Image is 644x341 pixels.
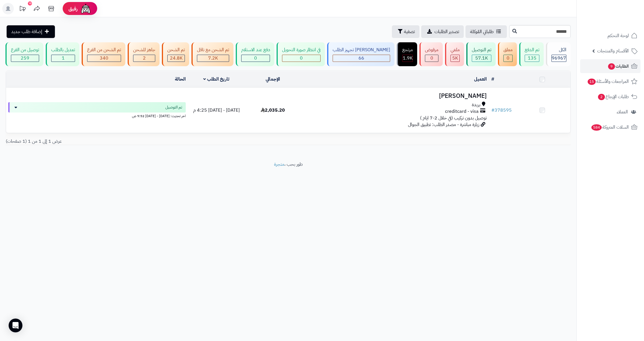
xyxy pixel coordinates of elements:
span: 2 [598,94,605,100]
span: 0 [254,55,257,62]
span: تصدير الطلبات [434,28,459,35]
a: إضافة طلب جديد [7,25,55,38]
span: 0 [507,55,509,62]
div: 24825 [168,55,185,62]
img: ai-face.png [80,3,91,14]
a: تاريخ الطلب [203,76,229,83]
span: 1.9K [403,55,413,62]
div: 66 [333,55,390,62]
span: 7.2K [208,55,218,62]
div: 7222 [197,55,229,62]
span: زيارة مباشرة - مصدر الطلب: تطبيق الجوال [408,121,479,128]
span: 15 [588,79,596,85]
span: توصيل بدون تركيب (في خلال 2-7 ايام ) [420,115,487,121]
a: لوحة التحكم [580,29,641,43]
a: الإجمالي [266,76,280,83]
div: [PERSON_NAME] تجهيز الطلب [333,47,390,53]
div: عرض 1 إلى 1 من 1 (1 صفحات) [1,138,288,145]
div: جاهز للشحن [133,47,155,53]
span: 5K [452,55,458,62]
span: 135 [528,55,536,62]
img: logo-2.png [605,15,639,27]
div: 1852 [402,55,413,62]
a: الطلبات9 [580,59,641,73]
a: [PERSON_NAME] تجهيز الطلب 66 [326,42,396,66]
span: 2,035.20 [261,107,285,114]
a: العميل [474,76,487,83]
span: العملاء [617,108,628,116]
div: تم التوصيل [472,47,491,53]
a: تم الشحن من الفرع 340 [80,42,126,66]
a: تم الدفع 135 [518,42,545,66]
span: 0 [300,55,303,62]
div: 2 [133,55,155,62]
span: رفيق [68,5,78,12]
span: 2 [143,55,146,62]
div: Open Intercom Messenger [9,319,22,332]
span: 259 [21,55,29,62]
span: 57.1K [475,55,488,62]
a: جاهز للشحن 2 [126,42,161,66]
div: توصيل من الفرع [11,47,39,53]
span: 96967 [552,55,566,62]
a: مرفوض 0 [418,42,444,66]
a: ملغي 5K [444,42,465,66]
span: 0 [430,55,433,62]
div: 0 [282,55,320,62]
a: # [491,76,494,83]
span: 9 [608,63,615,70]
h3: [PERSON_NAME] [303,93,487,99]
div: مرتجع [402,47,413,53]
span: الطلبات [607,62,629,70]
a: في انتظار صورة التحويل 0 [275,42,326,66]
span: تصفية [404,28,415,35]
a: تم التوصيل 57.1K [465,42,497,66]
span: 584 [591,124,602,131]
div: تم الشحن [167,47,185,53]
div: 10 [28,1,32,5]
a: الحالة [175,76,186,83]
div: 57119 [472,55,491,62]
div: الكل [551,47,566,53]
span: # [491,107,494,114]
span: إضافة طلب جديد [11,28,42,35]
span: الأقسام والمنتجات [597,47,629,55]
a: دفع عند الاستلام 0 [235,42,275,66]
span: تم التوصيل [165,104,182,110]
a: متجرة [274,161,284,168]
div: مرفوض [425,47,438,53]
span: 1 [62,55,65,62]
span: 24.8K [170,55,183,62]
div: 0 [504,55,512,62]
a: تحديثات المنصة [15,3,30,16]
a: توصيل من الفرع 259 [4,42,45,66]
a: الكل96967 [545,42,572,66]
button: تصفية [392,25,419,38]
div: ملغي [451,47,460,53]
div: 4999 [451,55,459,62]
a: طلباتي المُوكلة [465,25,507,38]
a: #378595 [491,107,512,114]
div: في انتظار صورة التحويل [282,47,321,53]
span: 340 [100,55,108,62]
div: تم الدفع [525,47,539,53]
a: تم الشحن 24.8K [161,42,190,66]
span: المراجعات والأسئلة [587,77,629,85]
div: 1 [51,55,75,62]
span: creditcard - visa [445,108,479,115]
div: تم الشحن من الفرع [87,47,121,53]
span: بريدة [472,102,480,108]
div: 135 [525,55,539,62]
a: معلق 0 [497,42,518,66]
a: تعديل بالطلب 1 [45,42,80,66]
div: تعديل بالطلب [51,47,75,53]
a: تم الشحن مع ناقل 7.2K [190,42,235,66]
a: المراجعات والأسئلة15 [580,75,641,88]
div: 0 [425,55,438,62]
div: اخر تحديث: [DATE] - [DATE] 9:52 ص [8,113,186,119]
span: طلباتي المُوكلة [470,28,494,35]
a: مرتجع 1.9K [396,42,418,66]
a: تصدير الطلبات [421,25,464,38]
span: لوحة التحكم [607,32,629,40]
span: 66 [359,55,364,62]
